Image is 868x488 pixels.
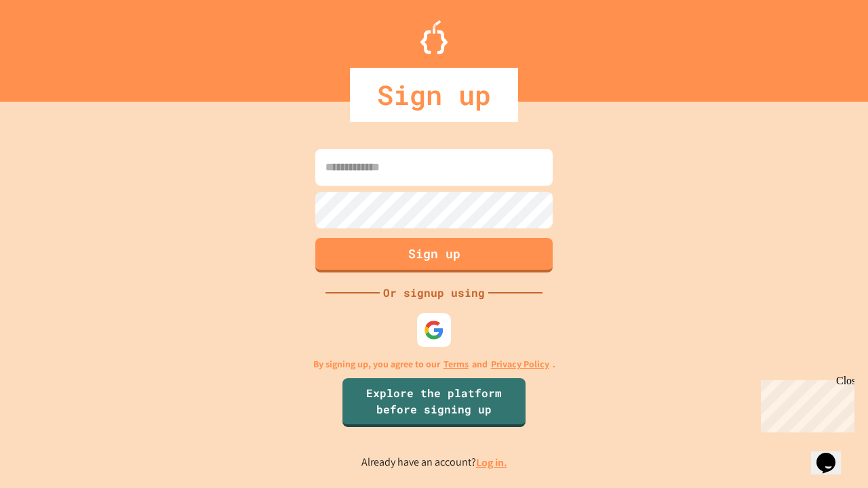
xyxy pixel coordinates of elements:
[342,378,526,427] a: Explore the platform before signing up
[443,357,469,371] a: Terms
[811,434,854,474] iframe: chat widget
[315,238,553,272] button: Sign up
[424,320,444,340] img: google-icon.svg
[361,454,507,471] p: Already have an account?
[313,357,555,371] p: By signing up, you agree to our and .
[350,68,518,122] div: Sign up
[755,375,854,432] iframe: chat widget
[491,357,549,371] a: Privacy Policy
[5,5,94,86] div: Chat with us now!Close
[476,455,507,470] a: Log in.
[380,285,488,301] div: Or signup using
[420,20,448,54] img: Logo.svg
